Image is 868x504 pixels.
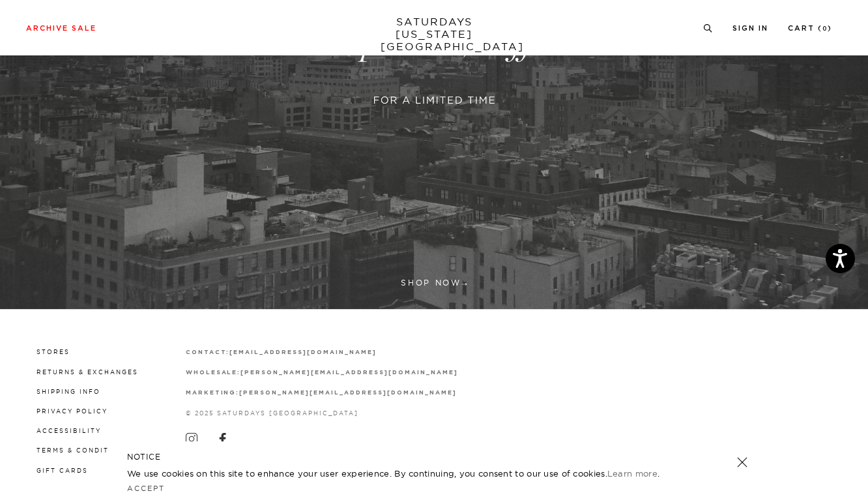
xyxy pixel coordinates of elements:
a: Stores [36,348,70,355]
a: Sign In [732,25,768,32]
a: [PERSON_NAME][EMAIL_ADDRESS][DOMAIN_NAME] [240,368,457,376]
p: We use cookies on this site to enhance your user experience. By continuing, you consent to our us... [127,467,695,480]
h5: NOTICE [127,451,741,463]
strong: [PERSON_NAME][EMAIL_ADDRESS][DOMAIN_NAME] [240,370,457,376]
a: Accept [127,484,165,493]
small: 0 [822,26,828,32]
a: Privacy Policy [36,408,108,415]
p: © 2025 Saturdays [GEOGRAPHIC_DATA] [186,408,458,418]
strong: [PERSON_NAME][EMAIL_ADDRESS][DOMAIN_NAME] [239,390,456,396]
strong: [EMAIL_ADDRESS][DOMAIN_NAME] [229,349,376,355]
a: [PERSON_NAME][EMAIL_ADDRESS][DOMAIN_NAME] [239,389,456,396]
a: Cart (0) [788,25,832,32]
a: Archive Sale [26,25,96,32]
strong: contact: [186,349,230,355]
a: Terms & Conditions [36,447,130,454]
a: Shipping Info [36,388,100,395]
strong: wholesale: [186,370,241,376]
a: Returns & Exchanges [36,368,138,376]
a: SATURDAYS[US_STATE][GEOGRAPHIC_DATA] [381,16,488,53]
a: [EMAIL_ADDRESS][DOMAIN_NAME] [229,348,376,355]
a: Learn more [607,468,658,479]
a: Accessibility [36,427,101,434]
strong: marketing: [186,390,240,396]
a: Gift Cards [36,467,88,474]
